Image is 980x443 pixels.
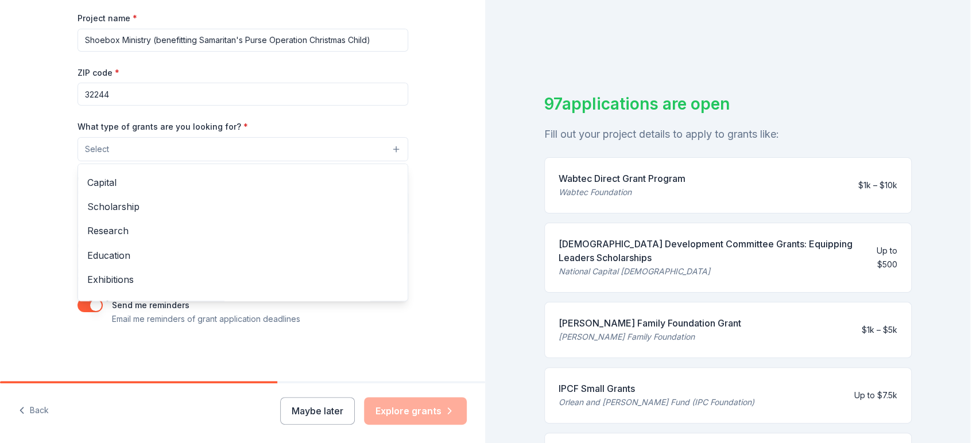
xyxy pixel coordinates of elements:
span: Select [85,142,109,156]
span: Conference [87,297,398,312]
span: Education [87,248,398,263]
div: Select [78,164,408,301]
span: Exhibitions [87,272,398,287]
button: Select [78,137,408,161]
span: Scholarship [87,199,398,214]
span: Research [87,223,398,238]
span: Capital [87,175,398,190]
